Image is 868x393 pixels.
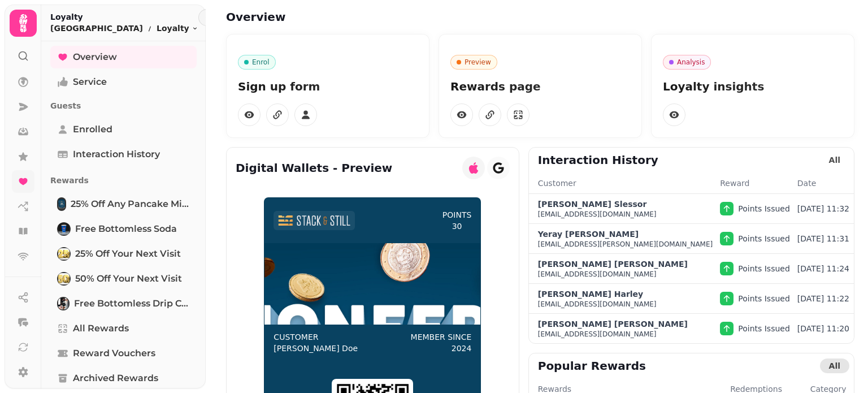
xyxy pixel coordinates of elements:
[538,318,688,330] p: [PERSON_NAME] [PERSON_NAME]
[252,58,270,67] p: Enrol
[797,293,849,304] p: [DATE] 11:22
[529,177,720,194] th: Customer
[50,11,198,23] h2: Loyalty
[74,297,190,310] span: Free Bottomless Drip Coffee
[73,372,158,385] span: Archived Rewards
[738,233,790,244] p: Points Issued
[73,347,155,360] span: Reward Vouchers
[73,50,117,64] span: Overview
[50,143,197,166] a: Interaction History
[797,323,849,334] p: [DATE] 11:20
[274,343,358,354] p: [PERSON_NAME] Doe
[465,58,491,67] p: Preview
[75,222,177,236] span: Free Bottomless Soda
[50,23,198,34] nav: breadcrumb
[663,79,843,94] p: Loyalty insights
[452,221,462,232] p: 30
[50,46,197,68] a: Overview
[50,267,197,290] a: 50% off your next visit50% off your next visit
[411,331,472,343] p: Member since
[58,223,70,235] img: Free Bottomless Soda
[820,359,849,373] button: All
[538,198,647,210] p: [PERSON_NAME] Slessor
[738,293,790,304] p: Points Issued
[797,203,849,214] p: [DATE] 11:32
[797,233,849,244] p: [DATE] 11:31
[50,170,197,191] p: Rewards
[50,292,197,315] a: Free Bottomless Drip CoffeeFree Bottomless Drip Coffee
[50,96,197,116] p: Guests
[738,323,790,334] p: Points Issued
[50,243,197,265] a: 25% off your next visit25% off your next visit
[738,263,790,274] p: Points Issued
[797,263,849,274] p: [DATE] 11:24
[797,177,854,194] th: Date
[50,218,197,240] a: Free Bottomless SodaFree Bottomless Soda
[274,331,358,343] p: Customer
[677,58,705,67] p: Analysis
[157,23,198,34] button: Loyalty
[50,71,197,93] a: Service
[538,228,639,240] p: Yeray [PERSON_NAME]
[50,367,197,390] a: Archived Rewards
[236,160,392,176] h2: Digital Wallets - Preview
[58,298,68,309] img: Free Bottomless Drip Coffee
[58,248,70,260] img: 25% off your next visit
[50,342,197,365] a: Reward Vouchers
[538,152,658,168] h2: Interaction History
[538,300,657,309] p: [EMAIL_ADDRESS][DOMAIN_NAME]
[278,215,350,225] img: header
[452,343,472,354] p: 2024
[738,203,790,214] p: Points Issued
[75,247,181,261] span: 25% off your next visit
[58,198,65,210] img: 25% off any Pancake Mix or Sauce purchase
[238,79,418,94] p: Sign up form
[75,272,182,286] span: 50% off your next visit
[50,118,197,141] a: Enrolled
[73,123,112,136] span: Enrolled
[226,9,443,25] h2: Overview
[538,270,657,279] p: [EMAIL_ADDRESS][DOMAIN_NAME]
[820,153,849,167] button: All
[829,362,840,370] span: All
[829,156,840,164] span: All
[538,330,657,339] p: [EMAIL_ADDRESS][DOMAIN_NAME]
[442,209,472,221] p: points
[719,177,797,194] th: Reward
[50,317,197,340] a: All Rewards
[50,23,143,34] p: [GEOGRAPHIC_DATA]
[73,75,107,89] span: Service
[538,240,713,249] p: [EMAIL_ADDRESS][PERSON_NAME][DOMAIN_NAME]
[538,288,644,300] p: [PERSON_NAME] Harley
[73,148,160,161] span: Interaction History
[450,79,630,94] p: Rewards page
[71,197,190,211] span: 25% off any Pancake Mix or Sauce purchase
[538,258,688,270] p: [PERSON_NAME] [PERSON_NAME]
[538,210,657,219] p: [EMAIL_ADDRESS][DOMAIN_NAME]
[73,322,129,335] span: All Rewards
[58,273,70,284] img: 50% off your next visit
[50,193,197,215] a: 25% off any Pancake Mix or Sauce purchase25% off any Pancake Mix or Sauce purchase
[538,358,646,374] h2: Popular Rewards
